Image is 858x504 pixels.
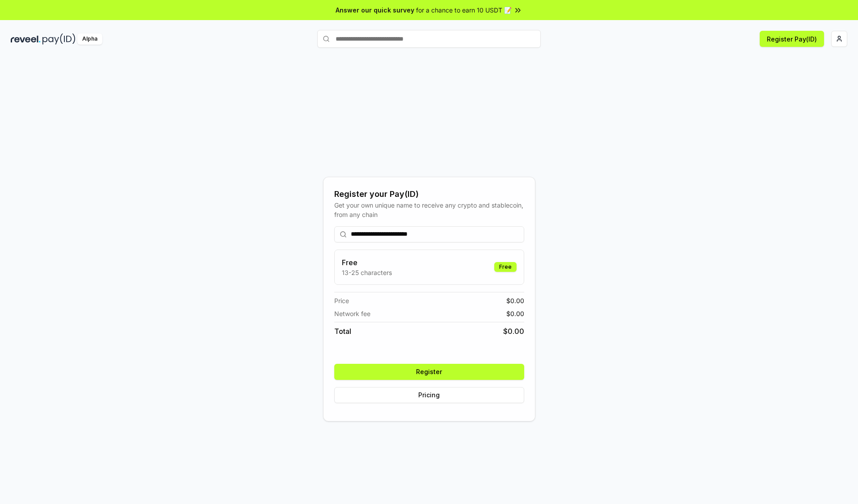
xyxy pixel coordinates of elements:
[494,262,517,272] div: Free
[760,31,824,47] button: Register Pay(ID)
[334,188,524,200] div: Register your Pay(ID)
[77,33,102,45] div: Alpha
[416,5,512,15] span: for a chance to earn 10 USDT 📝
[334,387,524,403] button: Pricing
[334,309,370,318] span: Network fee
[11,33,41,45] img: reveel_dark
[506,296,524,305] span: $ 0.00
[42,33,76,45] img: pay_id
[506,309,524,318] span: $ 0.00
[336,5,414,15] span: Answer our quick survey
[342,257,392,268] h3: Free
[334,326,351,337] span: Total
[503,326,524,337] span: $ 0.00
[342,268,392,277] p: 13-25 characters
[334,296,349,305] span: Price
[334,200,524,219] div: Get your own unique name to receive any crypto and stablecoin, from any chain
[334,364,524,380] button: Register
